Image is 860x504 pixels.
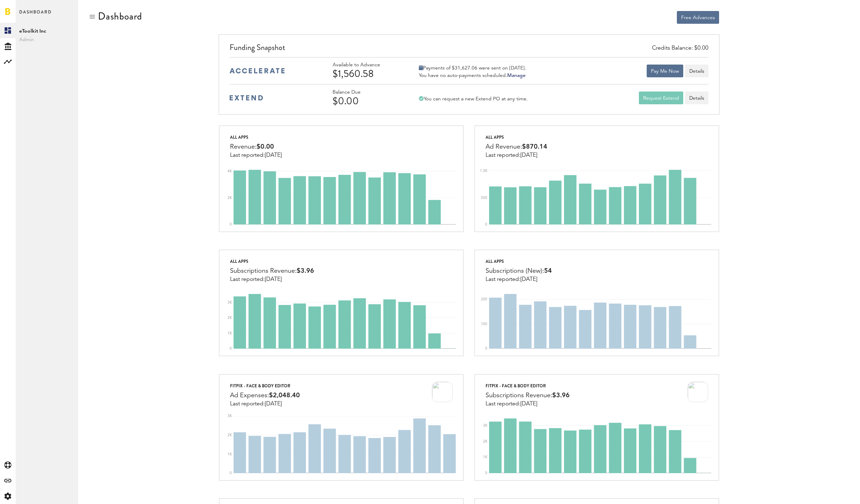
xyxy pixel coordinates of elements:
[228,196,232,200] text: 2K
[485,223,487,226] text: 0
[228,452,232,456] text: 1K
[228,301,232,304] text: 3K
[228,433,232,437] text: 2K
[265,401,282,407] span: [DATE]
[269,392,300,399] span: $2,048.40
[486,276,552,283] div: Last reported:
[230,152,282,159] div: Last reported:
[230,257,314,266] div: All apps
[228,332,232,335] text: 1K
[228,170,232,173] text: 4K
[481,298,487,301] text: 200
[230,390,300,401] div: Ad Expenses:
[19,27,75,35] span: eToolkit Inc
[522,144,547,150] span: $870.14
[432,382,453,402] img: 2LlM_AFDijZQuv08uoCoT9dgizXvoJzh09mdn8JawuzvThUA8NjVLAqjkGLDN4doz4r8
[19,35,75,44] span: Admin
[230,68,285,73] img: accelerate-medium-blue-logo.svg
[228,316,232,320] text: 2K
[520,153,537,158] span: [DATE]
[486,133,547,142] div: All apps
[507,73,526,78] a: Manage
[520,401,537,407] span: [DATE]
[486,152,547,159] div: Last reported:
[265,277,282,282] span: [DATE]
[230,401,300,407] div: Last reported:
[677,11,719,24] button: Free Advances
[486,257,552,266] div: All apps
[230,276,314,283] div: Last reported:
[265,153,282,158] span: [DATE]
[230,382,300,390] div: FitPix - Face & Body Editor
[230,347,232,351] text: 0
[485,347,487,351] text: 0
[419,96,528,102] div: You can request a new Extend PO at any time.
[486,382,570,390] div: FitPix - Face & Body Editor
[98,11,142,22] div: Dashboard
[228,414,232,418] text: 3K
[257,144,274,150] span: $0.00
[230,223,232,226] text: 0
[419,72,526,79] div: You have no auto-payments scheduled.
[486,390,570,401] div: Subscriptions Revenue:
[481,322,487,326] text: 100
[481,196,487,200] text: 500
[333,89,400,95] div: Balance Due
[230,95,263,101] img: extend-medium-blue-logo.svg
[485,471,487,475] text: 0
[333,62,400,68] div: Available to Advance
[805,483,853,500] iframe: Opens a widget where you can find more information
[230,471,232,475] text: 0
[552,392,570,399] span: $3.96
[486,142,547,152] div: Ad Revenue:
[483,424,488,427] text: 3K
[19,8,52,23] span: Dashboard
[544,268,552,274] span: 54
[333,95,400,107] div: $0.00
[486,266,552,276] div: Subscriptions (New):
[230,142,282,152] div: Revenue:
[483,455,488,459] text: 1K
[647,65,683,77] button: Pay Me Now
[520,277,537,282] span: [DATE]
[230,266,314,276] div: Subscriptions Revenue:
[652,44,708,52] div: Credits Balance: $0.00
[483,440,488,443] text: 2K
[685,92,708,104] a: Details
[480,169,488,173] text: 1.0K
[685,65,708,77] button: Details
[297,268,314,274] span: $3.96
[639,92,683,104] button: Request Extend
[230,42,708,57] div: Funding Snapshot
[688,382,708,402] img: 2LlM_AFDijZQuv08uoCoT9dgizXvoJzh09mdn8JawuzvThUA8NjVLAqjkGLDN4doz4r8
[419,65,526,71] div: Payments of $31,627.06 were sent on [DATE].
[333,68,400,79] div: $1,560.58
[230,133,282,142] div: All apps
[486,401,570,407] div: Last reported:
